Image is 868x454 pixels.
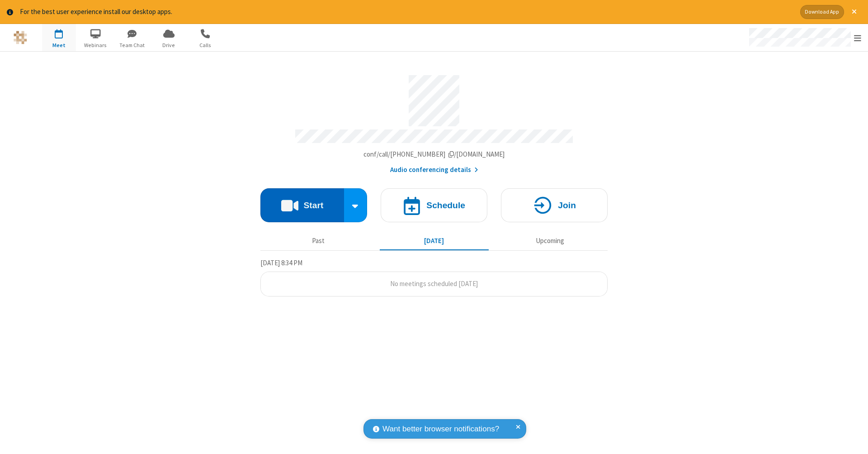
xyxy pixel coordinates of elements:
span: Calls [189,41,222,49]
button: Start [260,188,344,222]
button: Close alert [847,5,861,19]
div: Start conference options [344,188,368,222]
div: For the best user experience install our desktop apps. [20,7,793,17]
span: Webinars [79,41,113,49]
span: Want better browser notifications? [382,423,499,435]
section: Today's Meetings [260,258,608,296]
button: Join [501,188,608,222]
button: Past [264,233,373,250]
button: [DATE] [380,233,489,250]
span: Drive [152,41,186,49]
span: Meet [42,41,76,49]
img: QA Selenium DO NOT DELETE OR CHANGE [14,31,27,44]
h4: Join [558,201,576,210]
section: Account details [260,68,608,175]
button: Download App [800,5,844,19]
button: Upcoming [495,233,604,250]
h4: Schedule [426,201,465,210]
button: Logo [3,24,37,51]
button: Audio conferencing details [390,165,478,175]
h4: Start [303,201,323,210]
button: Copy my meeting room linkCopy my meeting room link [363,149,505,160]
span: [DATE] 8:34 PM [260,258,302,267]
span: Copy my meeting room link [363,150,505,158]
span: No meetings scheduled [DATE] [390,279,478,288]
span: Team Chat [115,41,149,49]
button: Schedule [381,188,487,222]
div: Open menu [741,24,868,51]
